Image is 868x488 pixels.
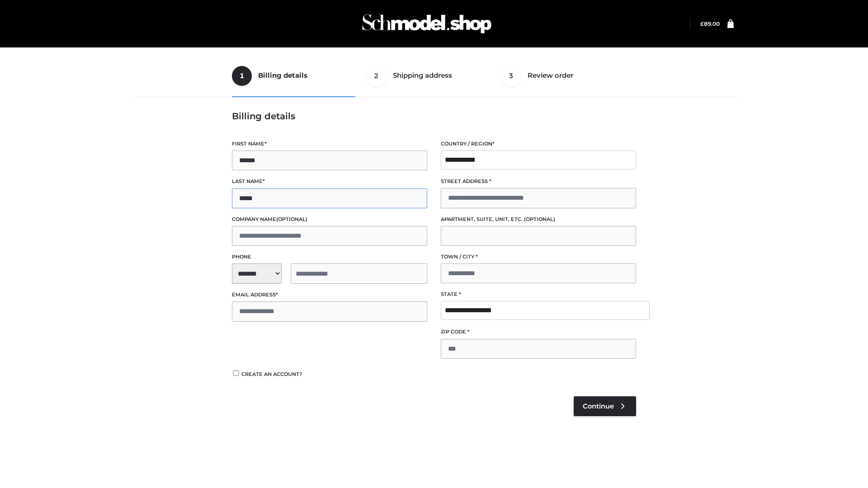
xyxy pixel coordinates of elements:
span: Continue [583,402,614,410]
label: Country / Region [441,140,636,148]
label: Town / City [441,253,636,261]
label: Company name [232,215,427,224]
span: £ [700,20,704,27]
a: Continue [574,396,636,416]
label: Street address [441,177,636,186]
label: Phone [232,253,427,261]
span: (optional) [524,216,555,222]
bdi: 89.00 [700,20,720,27]
span: (optional) [276,216,307,222]
label: Email address [232,291,427,299]
label: Apartment, suite, unit, etc. [441,215,636,224]
input: Create an account? [232,370,240,376]
label: First name [232,140,427,148]
label: Last name [232,177,427,186]
a: £89.00 [700,20,720,27]
span: Create an account? [241,371,302,377]
img: Schmodel Admin 964 [359,6,495,42]
label: ZIP Code [441,328,636,336]
h3: Billing details [232,111,636,122]
label: State [441,290,636,299]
